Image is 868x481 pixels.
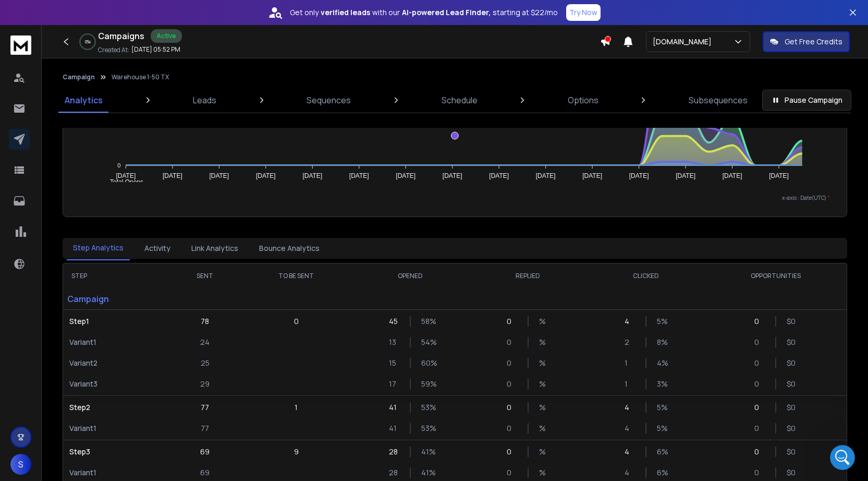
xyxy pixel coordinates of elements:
a: Schedule [435,88,484,113]
p: Warehouse 1-50 TX [112,73,169,81]
button: Pause Campaign [762,90,851,111]
p: 78 [201,316,209,327]
div: You’ll get replies here and in your email:✉️[EMAIL_ADDRESS][DOMAIN_NAME]The team will be back🕒[DATE] [8,250,171,329]
p: 25 [201,358,210,368]
p: 41 [389,402,399,413]
button: go back [7,4,27,24]
div: How is such a basic thing broken? Can you please fix this? it's so painful to cmopose message seq... [38,198,200,242]
p: 5 % [657,316,667,327]
p: 77 [201,402,209,413]
span: S [10,454,31,475]
p: 0 [507,402,517,413]
div: Sri says… [8,74,200,154]
span: Total Opens [102,178,143,186]
p: % [539,447,549,457]
div: How is such a basic thing broken? Can you please fix this? it's so painful to cmopose message seq... [46,205,192,235]
p: [DATE] 05:52 PM [131,45,180,54]
tspan: [DATE] [302,172,322,179]
p: Try Now [569,7,597,18]
strong: AI-powered Lead Finder, [402,7,491,18]
th: TO BE SENT [241,263,352,288]
div: Hi! I'm trying do something simple like just PASTING text into the window, and1) it pops up a for... [38,74,200,153]
tspan: [DATE] [676,172,695,179]
b: [DATE] [26,313,53,321]
tspan: [DATE] [769,172,789,179]
p: 28 [389,447,399,457]
a: Options [561,88,605,113]
tspan: [DATE] [489,172,509,179]
p: 4 [625,402,635,413]
p: Step 3 [69,447,163,457]
p: Get only with our starting at $22/mo [290,7,558,18]
p: 0 [507,316,517,327]
p: 2 [625,337,635,347]
p: Active 30m ago [51,13,104,23]
p: $ 0 [787,337,797,347]
p: % [539,423,549,434]
p: Schedule [442,94,478,106]
p: 0 [507,379,517,389]
p: % [539,467,549,478]
button: Link Analytics [185,237,244,260]
button: Home [163,4,183,24]
p: 15 [389,358,399,368]
p: 4 [625,316,635,327]
p: Variant 1 [69,467,163,478]
p: 0 [507,358,517,368]
p: $ 0 [787,423,797,434]
a: Leads [187,88,223,113]
p: x-axis : Date(UTC) [80,194,830,202]
p: 45 [389,316,399,327]
button: Get Free Credits [763,31,850,52]
p: 5 % [657,402,667,413]
p: 4 [625,447,635,457]
p: Created At: [98,46,129,54]
button: Activity [138,237,177,260]
p: Variant 3 [69,379,163,389]
p: 4 [625,467,635,478]
p: Get Free Credits [785,37,842,47]
p: 0 [507,447,517,457]
p: % [539,337,549,347]
p: $ 0 [787,402,797,413]
p: Step 1 [69,316,163,327]
p: 0 [754,447,765,457]
button: Send a message… [179,338,195,354]
p: Campaign [63,288,169,309]
a: Sequences [300,88,357,113]
p: Variant 1 [69,423,163,434]
div: 1) it pops up a formatting warning every single time. 2) it puts the pasted text at the BOTTOM of... [46,106,192,147]
div: The team will be back 🕒 [17,303,163,323]
p: $ 0 [787,379,797,389]
img: Profile image for Raj [30,6,46,22]
p: $ 0 [787,358,797,368]
button: Step Analytics [67,236,130,260]
p: 6 % [657,467,667,478]
p: 53 % [421,402,432,413]
p: 1 [295,402,298,413]
strong: verified leads [321,7,370,18]
p: % [539,379,549,389]
p: Variant 1 [69,337,163,347]
p: 0 [507,467,517,478]
button: Gif picker [33,342,41,350]
div: Box says… [8,250,200,338]
button: Bounce Analytics [253,237,326,260]
div: Hi! I'm trying do something simple like just PASTING text into the window, and [46,80,192,101]
p: 13 [389,337,399,347]
tspan: [DATE] [396,172,415,179]
p: 0 [507,423,517,434]
p: % [539,316,549,327]
div: Even adding a variable doens't work. it always puts the variable at the bottom regarless of where... [46,161,192,191]
textarea: Message… [9,320,200,338]
div: Even adding a variable doens't work. it always puts the variable at the bottom regarless of where... [38,154,200,198]
p: 0 [507,337,517,347]
p: 60 % [421,358,432,368]
tspan: [DATE] [163,172,182,179]
p: Sequences [307,94,351,106]
th: REPLIED [469,263,587,288]
a: Subsequences [682,88,754,113]
button: Try Now [566,4,601,21]
iframe: Intercom live chat [830,445,855,470]
p: 0 [294,316,299,327]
